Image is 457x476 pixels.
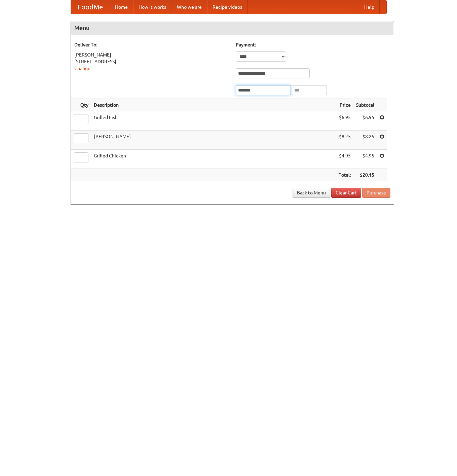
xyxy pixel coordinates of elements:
[353,169,377,181] th: $20.15
[71,21,394,35] h4: Menu
[74,58,229,65] div: [STREET_ADDRESS]
[353,131,377,150] td: $8.25
[207,0,247,14] a: Recipe videos
[91,131,336,150] td: [PERSON_NAME]
[172,0,207,14] a: Who we are
[71,99,91,111] th: Qty
[74,51,229,58] div: [PERSON_NAME]
[336,169,353,181] th: Total:
[336,99,353,111] th: Price
[353,99,377,111] th: Subtotal
[236,41,390,48] h5: Payment:
[74,66,90,71] a: Change
[336,150,353,169] td: $4.95
[336,131,353,150] td: $8.25
[331,188,361,198] a: Clear Cart
[359,0,380,14] a: Help
[293,188,330,198] a: Back to Menu
[336,111,353,131] td: $6.95
[353,111,377,131] td: $6.95
[353,150,377,169] td: $4.95
[133,0,172,14] a: How it works
[362,188,390,198] button: Purchase
[110,0,133,14] a: Home
[91,99,336,111] th: Description
[91,111,336,131] td: Grilled Fish
[74,41,229,48] h5: Deliver To:
[91,150,336,169] td: Grilled Chicken
[71,0,110,14] a: FoodMe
